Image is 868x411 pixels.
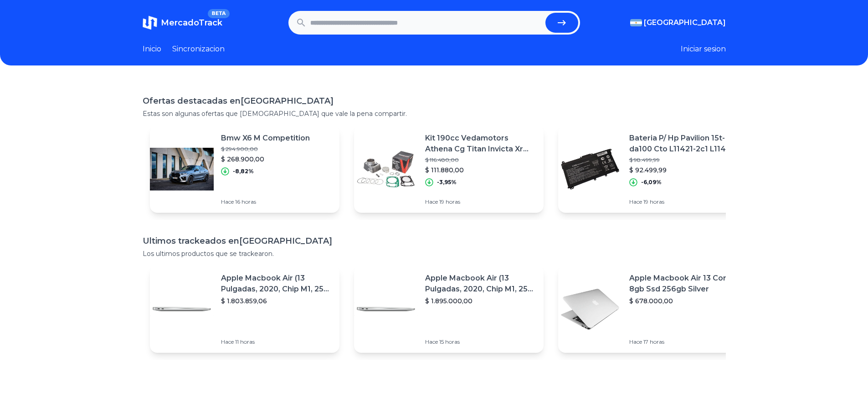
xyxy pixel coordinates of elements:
[143,15,222,30] a: MercadoTrackBETA
[208,9,229,18] span: BETA
[629,165,740,175] p: $ 92.499,99
[143,235,726,247] h1: Ultimos trackeados en [GEOGRAPHIC_DATA]
[233,168,254,175] p: -8,82%
[425,165,536,175] p: $ 111.880,00
[681,44,726,55] button: Iniciar sesion
[143,15,157,30] img: MercadoTrack
[221,338,332,346] p: Hace 11 horas
[425,273,536,295] p: Apple Macbook Air (13 Pulgadas, 2020, Chip M1, 256 Gb De Ssd, 8 Gb De Ram) - Plata
[558,125,748,213] a: Featured imageBateria P/ Hp Pavilion 15t-da100 Cto L11421-2c1 L11421-271$ 98.499,99$ 92.499,99-6,...
[161,18,222,28] span: MercadoTrack
[629,133,740,155] p: Bateria P/ Hp Pavilion 15t-da100 Cto L11421-2c1 L11421-271
[354,137,418,201] img: Featured image
[425,338,536,346] p: Hace 15 horas
[143,95,726,107] h1: Ofertas destacadas en [GEOGRAPHIC_DATA]
[221,296,332,306] p: $ 1.803.859,06
[425,198,536,205] p: Hace 19 horas
[558,266,748,353] a: Featured imageApple Macbook Air 13 Core I5 8gb Ssd 256gb Silver$ 678.000,00Hace 17 horas
[150,277,214,341] img: Featured image
[221,155,310,164] p: $ 268.900,00
[172,44,225,55] a: Sincronizacion
[143,44,161,55] a: Inicio
[437,179,457,186] p: -3,95%
[221,198,310,205] p: Hace 16 horas
[425,133,536,155] p: Kit 190cc Vedamotors Athena Cg Titan Invicta Xr 150 + Juntas
[629,273,740,295] p: Apple Macbook Air 13 Core I5 8gb Ssd 256gb Silver
[221,145,310,153] p: $ 294.900,00
[354,277,418,341] img: Featured image
[644,17,726,28] span: [GEOGRAPHIC_DATA]
[354,125,544,213] a: Featured imageKit 190cc Vedamotors Athena Cg Titan Invicta Xr 150 + Juntas$ 116.480,00$ 111.880,0...
[558,277,622,341] img: Featured image
[629,156,740,164] p: $ 98.499,99
[221,273,332,295] p: Apple Macbook Air (13 Pulgadas, 2020, Chip M1, 256 Gb De Ssd, 8 Gb De Ram) - Plata
[629,198,740,205] p: Hace 19 horas
[150,137,214,201] img: Featured image
[150,266,339,353] a: Featured imageApple Macbook Air (13 Pulgadas, 2020, Chip M1, 256 Gb De Ssd, 8 Gb De Ram) - Plata$...
[558,137,622,201] img: Featured image
[354,266,544,353] a: Featured imageApple Macbook Air (13 Pulgadas, 2020, Chip M1, 256 Gb De Ssd, 8 Gb De Ram) - Plata$...
[629,338,740,346] p: Hace 17 horas
[150,125,339,213] a: Featured imageBmw X6 M Competition$ 294.900,00$ 268.900,00-8,82%Hace 16 horas
[630,17,726,28] button: [GEOGRAPHIC_DATA]
[143,109,726,118] p: Estas son algunas ofertas que [DEMOGRAPHIC_DATA] que vale la pena compartir.
[221,133,310,144] p: Bmw X6 M Competition
[143,249,726,258] p: Los ultimos productos que se trackearon.
[425,156,536,164] p: $ 116.480,00
[629,296,740,306] p: $ 678.000,00
[630,19,642,26] img: Argentina
[641,179,662,186] p: -6,09%
[425,296,536,306] p: $ 1.895.000,00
